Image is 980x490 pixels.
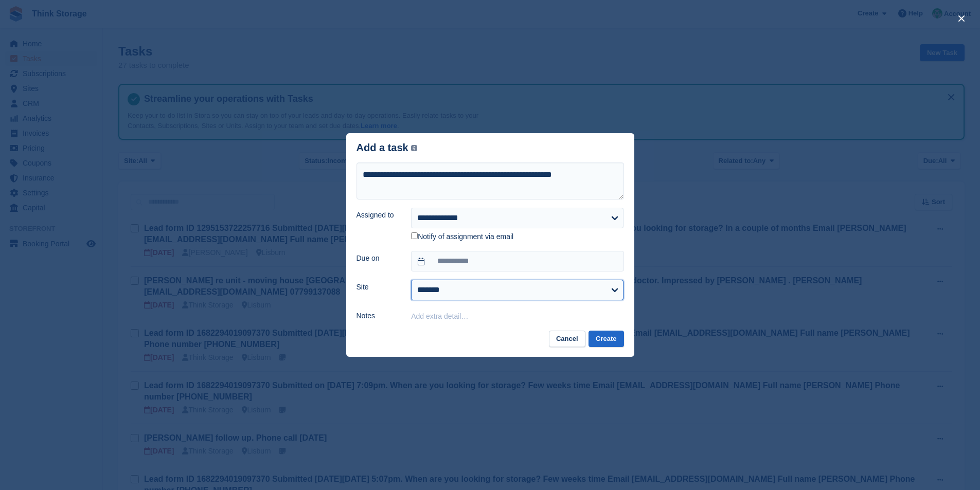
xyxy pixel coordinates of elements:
label: Assigned to [357,210,399,221]
button: Create [589,331,623,348]
button: Add extra detail… [411,312,468,320]
label: Notify of assignment via email [411,232,513,242]
label: Due on [357,253,399,264]
div: Add a task [357,142,418,154]
label: Notes [357,311,399,321]
input: Notify of assignment via email [411,232,418,239]
button: Cancel [549,331,585,348]
button: close [953,10,970,27]
img: icon-info-grey-7440780725fd019a000dd9b08b2336e03edf1995a4989e88bcd33f0948082b44.svg [411,145,417,151]
label: Site [357,282,399,293]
